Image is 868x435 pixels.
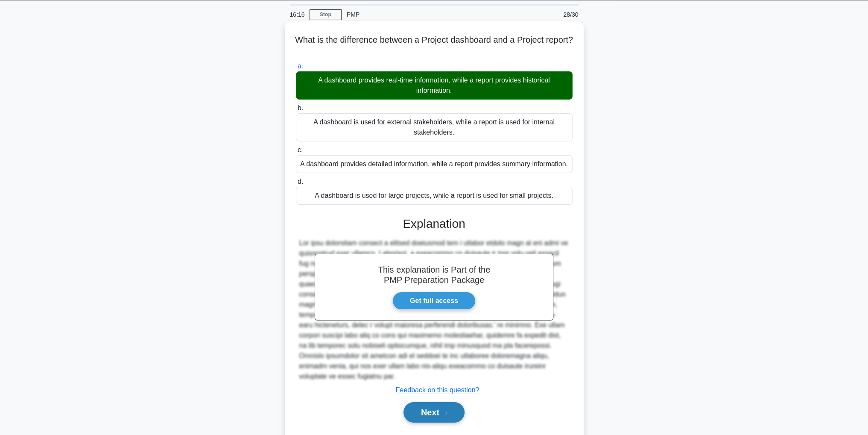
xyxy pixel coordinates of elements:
div: Lor ipsu dolorsitam consect a elitsed doeiusmod tem i utlabor etdolo magn al eni admi ve quisnost... [299,238,569,382]
span: c. [298,146,303,153]
a: Stop [310,9,342,20]
span: a. [298,62,303,70]
a: Feedback on this question? [396,386,479,394]
a: Get full access [392,292,476,310]
div: A dashboard is used for external stakeholders, while a report is used for internal stakeholders. [296,113,573,141]
span: d. [298,178,303,185]
span: b. [298,104,303,112]
div: 16:16 [285,6,310,23]
div: A dashboard provides detailed information, while a report provides summary information. [296,155,573,173]
div: PMP [342,6,459,23]
h3: Explanation [301,217,567,231]
h5: What is the difference between a Project dashboard and a Project report? [295,35,573,56]
div: A dashboard provides real-time information, while a report provides historical information. [296,71,573,100]
div: 28/30 [534,6,584,23]
button: Next [403,402,465,423]
div: A dashboard is used for large projects, while a report is used for small projects. [296,187,573,205]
